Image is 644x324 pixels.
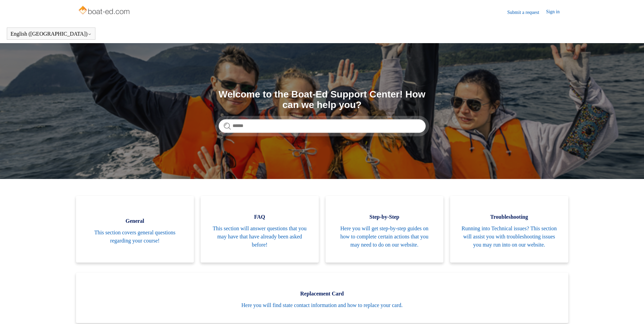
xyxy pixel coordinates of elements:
a: Troubleshooting Running into Technical issues? This section will assist you with troubleshooting ... [450,196,568,263]
a: FAQ This section will answer questions that you may have that have already been asked before! [201,196,319,263]
img: Boat-Ed Help Center home page [78,4,132,18]
span: This section covers general questions regarding your course! [86,229,184,245]
h1: Welcome to the Boat-Ed Support Center! How can we help you? [219,89,426,110]
a: Step-by-Step Here you will get step-by-step guides on how to complete certain actions that you ma... [326,196,444,263]
span: FAQ [211,213,309,221]
a: Replacement Card Here you will find state contact information and how to replace your card. [76,273,568,323]
a: General This section covers general questions regarding your course! [76,196,194,263]
span: Here you will find state contact information and how to replace your card. [86,301,558,309]
a: Sign in [546,8,566,16]
a: Submit a request [507,9,546,16]
span: Step-by-Step [336,213,434,221]
span: Troubleshooting [460,213,558,221]
input: Search [219,119,426,133]
span: General [86,217,184,225]
span: Replacement Card [86,290,558,298]
button: English ([GEOGRAPHIC_DATA]) [11,31,92,37]
span: Here you will get step-by-step guides on how to complete certain actions that you may need to do ... [336,224,434,249]
span: Running into Technical issues? This section will assist you with troubleshooting issues you may r... [460,224,558,249]
span: This section will answer questions that you may have that have already been asked before! [211,224,309,249]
